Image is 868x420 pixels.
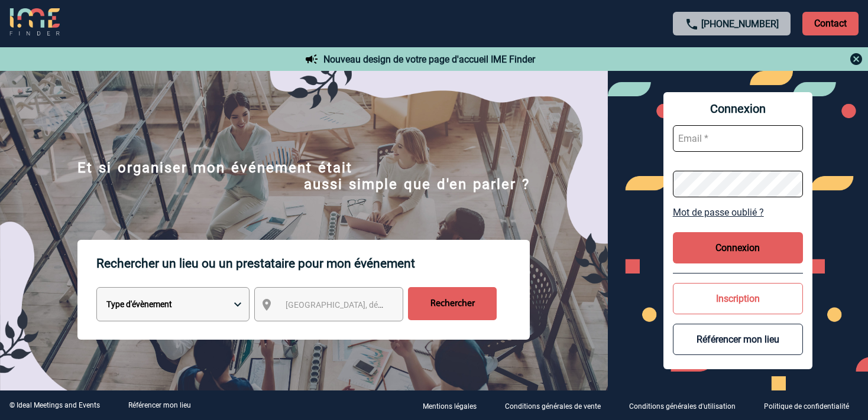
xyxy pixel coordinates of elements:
[673,125,803,152] input: Email *
[673,102,803,116] span: Connexion
[764,402,849,411] p: Politique de confidentialité
[673,324,803,355] button: Référencer mon lieu
[413,400,495,411] a: Mentions légales
[423,402,477,411] p: Mentions légales
[629,402,736,411] p: Conditions générales d'utilisation
[9,401,100,409] div: © Ideal Meetings and Events
[673,207,803,218] a: Mot de passe oublié ?
[408,287,497,320] input: Rechercher
[96,240,530,287] p: Rechercher un lieu ou un prestataire pour mon événement
[754,400,868,411] a: Politique de confidentialité
[701,18,779,30] a: [PHONE_NUMBER]
[673,283,803,314] button: Inscription
[685,17,699,31] img: call-24-px.png
[128,401,191,409] a: Référencer mon lieu
[673,232,803,263] button: Connexion
[620,400,754,411] a: Conditions générales d'utilisation
[505,402,601,411] p: Conditions générales de vente
[495,400,620,411] a: Conditions générales de vente
[802,12,859,35] p: Contact
[286,300,450,310] span: [GEOGRAPHIC_DATA], département, région...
